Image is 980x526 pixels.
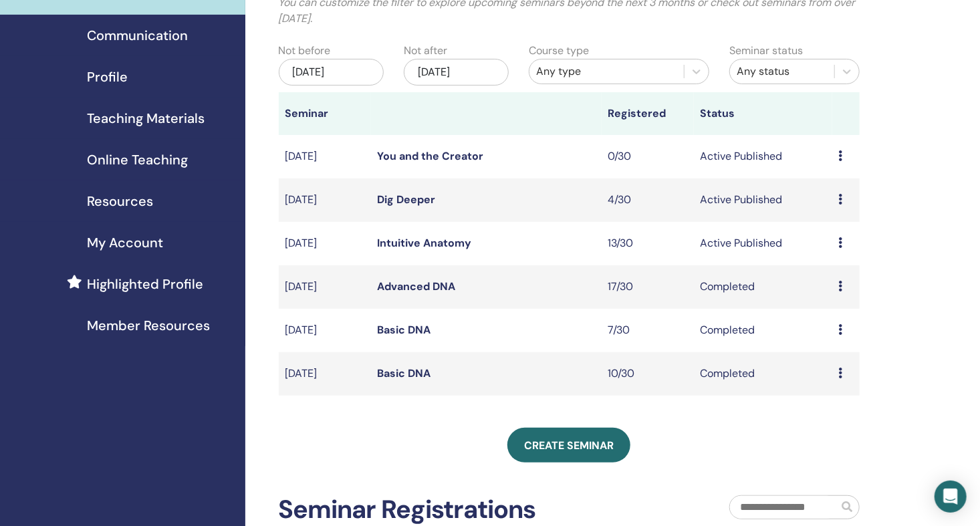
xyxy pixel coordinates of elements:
[87,150,188,170] span: Online Teaching
[602,352,694,396] td: 10/30
[87,233,163,253] span: My Account
[87,191,153,211] span: Resources
[602,265,694,309] td: 17/30
[279,495,536,525] h2: Seminar Registrations
[279,92,371,135] th: Seminar
[694,265,832,309] td: Completed
[507,428,630,463] a: Create seminar
[694,309,832,352] td: Completed
[404,59,509,86] div: [DATE]
[729,43,803,59] label: Seminar status
[602,135,694,178] td: 0/30
[536,63,677,80] div: Any type
[279,178,371,222] td: [DATE]
[87,274,203,294] span: Highlighted Profile
[87,67,128,87] span: Profile
[404,43,447,59] label: Not after
[602,178,694,222] td: 4/30
[378,192,436,207] a: Dig Deeper
[87,315,210,336] span: Member Resources
[378,236,472,250] a: Intuitive Anatomy
[524,438,614,452] span: Create seminar
[279,43,331,59] label: Not before
[279,309,371,352] td: [DATE]
[279,265,371,309] td: [DATE]
[279,222,371,265] td: [DATE]
[378,279,456,293] a: Advanced DNA
[602,309,694,352] td: 7/30
[529,43,589,59] label: Course type
[694,222,832,265] td: Active Published
[694,352,832,396] td: Completed
[87,108,205,128] span: Teaching Materials
[602,92,694,135] th: Registered
[378,149,484,163] a: You and the Creator
[602,222,694,265] td: 13/30
[694,92,832,135] th: Status
[279,352,371,396] td: [DATE]
[694,178,832,222] td: Active Published
[378,366,431,380] a: Basic DNA
[279,59,384,86] div: [DATE]
[935,481,967,513] div: Open Intercom Messenger
[694,135,832,178] td: Active Published
[378,323,431,337] a: Basic DNA
[737,63,828,80] div: Any status
[87,25,188,45] span: Communication
[279,135,371,178] td: [DATE]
